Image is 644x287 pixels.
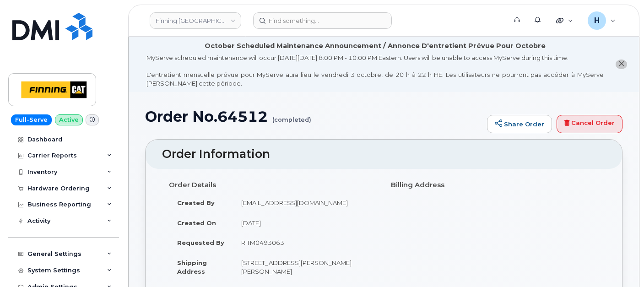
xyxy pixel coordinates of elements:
td: [STREET_ADDRESS][PERSON_NAME][PERSON_NAME] [233,253,377,281]
a: Cancel Order [557,115,622,133]
strong: Requested By [177,239,224,246]
td: RITM0493063 [233,233,377,253]
h4: Billing Address [391,181,599,189]
td: [DATE] [233,213,377,233]
h1: Order No.64512 [145,108,482,125]
button: close notification [616,60,627,69]
strong: Created By [177,199,215,206]
h4: Order Details [169,181,377,189]
small: (completed) [272,108,311,123]
div: October Scheduled Maintenance Announcement / Annonce D'entretient Prévue Pour Octobre [205,41,546,51]
strong: Created On [177,219,216,227]
h2: Order Information [162,148,606,161]
td: [EMAIL_ADDRESS][DOMAIN_NAME] [233,193,377,213]
strong: Shipping Address [177,259,207,275]
div: MyServe scheduled maintenance will occur [DATE][DATE] 8:00 PM - 10:00 PM Eastern. Users will be u... [146,54,604,87]
a: Share Order [487,115,552,133]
